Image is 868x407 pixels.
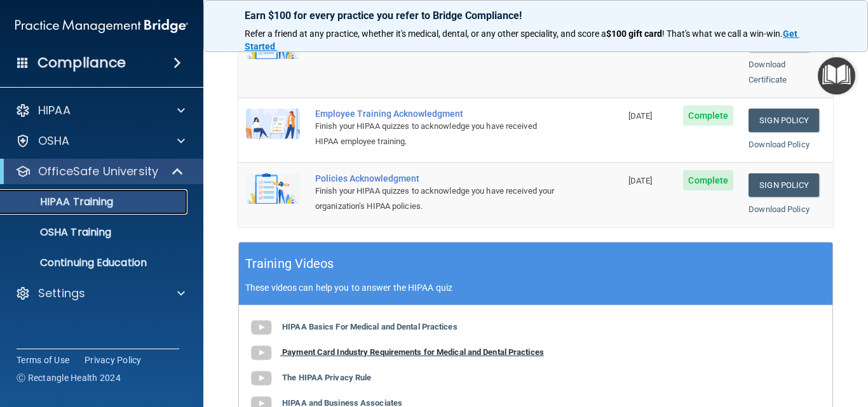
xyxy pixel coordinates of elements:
div: Policies Acknowledgment [315,173,557,183]
button: Open Resource Center [818,57,855,95]
p: HIPAA [38,103,71,118]
div: Employee Training Acknowledgment [315,109,557,119]
a: OSHA [15,133,185,149]
strong: $100 gift card [606,29,662,39]
b: HIPAA Basics For Medical and Dental Practices [282,322,458,331]
p: Settings [38,286,85,301]
a: Sign Policy [749,173,819,197]
a: Settings [15,286,185,301]
span: [DATE] [628,176,653,185]
a: Download Policy [749,204,810,214]
img: PMB logo [15,13,188,39]
a: Privacy Policy [85,354,142,366]
p: OfficeSafe University [38,164,158,179]
img: gray_youtube_icon.38fcd6cc.png [248,340,274,366]
span: ! That's what we call a win-win. [662,29,783,39]
a: HIPAA [15,103,185,118]
a: Download Policy [749,140,810,149]
b: Payment Card Industry Requirements for Medical and Dental Practices [282,347,544,357]
span: Refer a friend at any practice, whether it's medical, dental, or any other speciality, and score a [245,29,606,39]
a: Terms of Use [17,354,69,366]
span: Ⓒ Rectangle Health 2024 [17,371,121,384]
a: Sign Policy [749,109,819,132]
span: Complete [683,105,733,126]
p: OSHA Training [8,226,111,239]
span: [DATE] [628,111,653,121]
h5: Training Videos [245,253,334,275]
a: Download Certificate [749,60,787,84]
span: Complete [683,170,733,190]
p: These videos can help you to answer the HIPAA quiz [245,283,826,293]
p: OSHA [38,133,70,149]
a: OfficeSafe University [15,164,184,179]
img: gray_youtube_icon.38fcd6cc.png [248,366,274,391]
img: gray_youtube_icon.38fcd6cc.png [248,315,274,340]
div: Finish your HIPAA quizzes to acknowledge you have received your organization’s HIPAA policies. [315,183,557,214]
p: Continuing Education [8,257,182,269]
h4: Compliance [37,54,126,72]
div: Finish your HIPAA quizzes to acknowledge you have received HIPAA employee training. [315,119,557,149]
p: Earn $100 for every practice you refer to Bridge Compliance! [245,10,827,22]
b: The HIPAA Privacy Rule [282,373,371,382]
p: HIPAA Training [8,196,113,208]
a: Get Started [245,29,799,51]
